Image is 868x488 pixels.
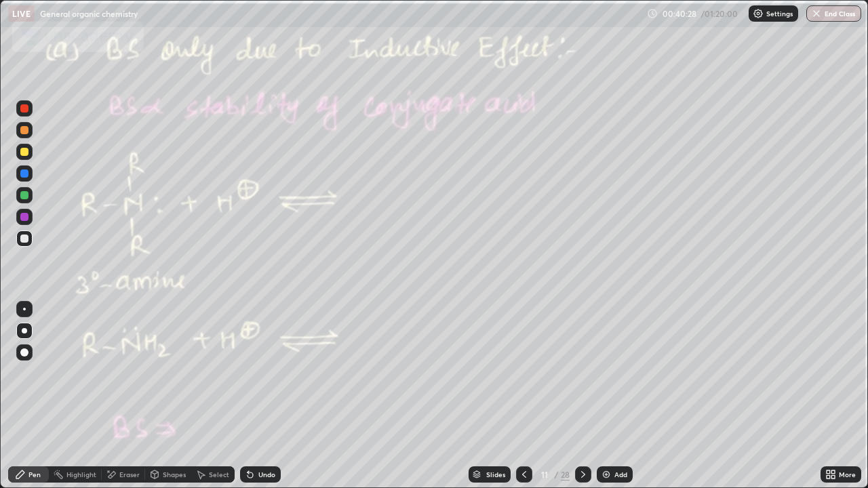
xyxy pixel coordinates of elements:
img: class-settings-icons [753,8,764,19]
img: end-class-cross [811,8,822,19]
div: Pen [28,471,41,478]
div: Shapes [163,471,186,478]
div: Slides [486,471,505,478]
div: Select [209,471,229,478]
div: Undo [258,471,275,478]
div: Highlight [66,471,96,478]
div: 28 [561,468,570,481]
div: More [839,471,856,478]
p: LIVE [12,8,31,19]
div: Add [614,471,627,478]
p: Settings [766,10,793,17]
img: add-slide-button [601,469,612,480]
div: 11 [538,470,551,479]
button: End Class [806,5,861,22]
div: Eraser [119,471,140,478]
div: / [554,470,558,479]
p: General organic chemistry [40,8,138,19]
